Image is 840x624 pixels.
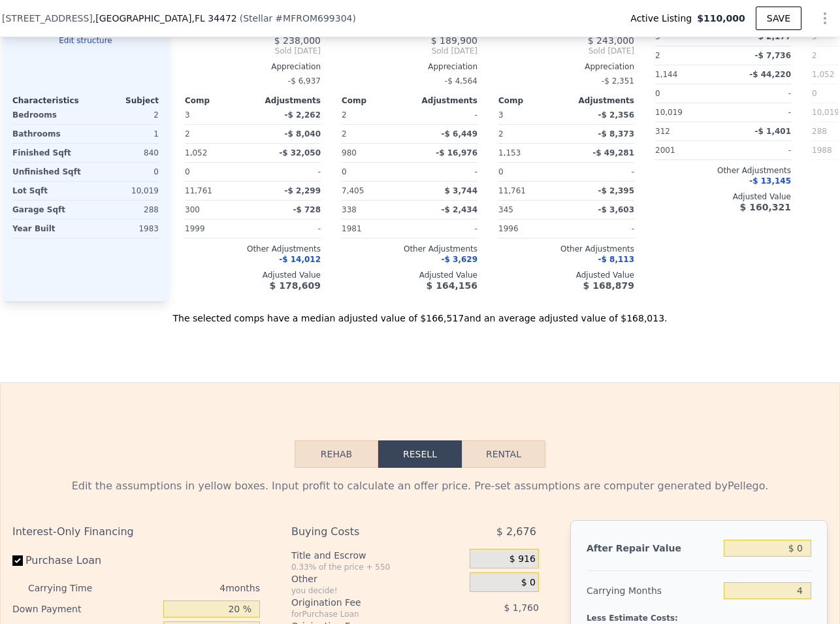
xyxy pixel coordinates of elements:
div: Bathrooms [12,125,83,143]
div: 2001 [655,141,720,159]
div: Adjusted Value [498,270,634,280]
span: [STREET_ADDRESS] [2,12,93,25]
span: $110,000 [697,12,745,25]
span: -$ 3,603 [598,205,634,214]
span: 1,052 [185,148,207,157]
div: Unfinished Sqft [12,163,83,181]
div: 2 [185,125,250,143]
div: - [726,84,791,103]
div: Appreciation [185,61,321,72]
span: 10,019 [655,108,683,117]
div: - [412,220,477,238]
span: -$ 16,976 [436,148,477,157]
div: Other Adjustments [342,244,477,254]
span: $ 916 [509,553,536,565]
div: 2 [342,125,407,143]
span: 300 [185,205,200,214]
span: 10,019 [812,108,839,117]
div: 2 [498,125,564,143]
span: -$ 13,145 [749,176,791,186]
span: 3 [185,110,190,120]
div: 0 [88,163,159,181]
div: - [569,163,634,181]
span: -$ 6,449 [442,129,477,139]
span: -$ 32,050 [279,148,321,157]
span: # MFROM699304 [275,13,352,24]
div: Adjustments [253,95,321,106]
span: 288 [812,127,827,136]
span: Sold [DATE] [342,46,477,56]
div: - [412,163,477,181]
label: Purchase Loan [12,549,158,572]
span: $ 1,760 [504,602,538,613]
span: Sold [DATE] [185,46,321,56]
div: Characteristics [12,95,86,106]
div: Interest-Only Financing [12,520,260,544]
span: $ 238,000 [274,35,321,46]
div: - [255,220,321,238]
div: Other Adjustments [185,244,321,254]
span: 2 [342,110,347,120]
button: Show Options [812,5,838,31]
span: $ 0 [521,577,536,589]
div: Other [291,572,464,585]
span: 338 [342,205,357,214]
span: -$ 8,373 [598,129,634,139]
div: 288 [88,201,159,219]
span: 1,144 [655,70,677,79]
span: -$ 2,395 [598,186,634,195]
span: -$ 4,564 [445,76,477,86]
span: 0 [812,89,817,98]
div: Year Built [12,220,83,238]
div: 0.33% of the price + 550 [291,562,464,572]
div: Subject [86,95,159,106]
div: The selected comps have a median adjusted value of $166,517 and an average adjusted value of $168... [2,301,838,325]
div: Appreciation [498,61,634,72]
span: 11,761 [498,186,526,195]
span: -$ 2,434 [442,205,477,214]
div: Adjusted Value [342,270,477,280]
span: 345 [498,205,513,214]
div: Origination Fee [291,596,437,609]
div: Other Adjustments [655,165,791,176]
div: Carrying Months [587,579,719,602]
input: Purchase Loan [12,555,23,566]
span: -$ 7,736 [755,51,791,60]
span: -$ 14,012 [279,255,321,264]
div: - [569,220,634,238]
div: Edit the assumptions in yellow boxes. Input profit to calculate an offer price. Pre-set assumptio... [12,478,828,494]
div: Garage Sqft [12,201,83,219]
span: Stellar [243,13,272,24]
span: 980 [342,148,357,157]
span: -$ 49,281 [592,148,634,157]
span: -$ 1,401 [755,127,791,136]
button: Resell [378,440,462,468]
span: 0 [185,167,190,176]
div: 2 [88,106,159,124]
span: 0 [342,167,347,176]
span: 0 [498,167,504,176]
div: 1 [88,125,159,143]
span: 1,153 [498,148,521,157]
span: -$ 2,356 [598,110,634,120]
span: $ 178,609 [270,280,321,291]
span: $ 160,321 [740,202,791,212]
span: $ 168,879 [583,280,634,291]
button: Rental [462,440,545,468]
span: $ 164,156 [427,280,477,291]
span: 11,761 [185,186,212,195]
span: -$ 3,629 [442,255,477,264]
button: Edit structure [12,35,159,46]
span: , FL 34472 [191,13,236,24]
span: -$ 6,937 [288,76,321,86]
span: -$ 728 [293,205,321,214]
div: - [412,106,477,124]
div: 840 [88,144,159,162]
div: Buying Costs [291,520,437,544]
span: Sold [DATE] [498,46,634,56]
span: 312 [655,127,670,136]
div: Adjusted Value [185,270,321,280]
div: Adjustments [410,95,477,106]
div: Bedrooms [12,106,83,124]
div: - [726,141,791,159]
